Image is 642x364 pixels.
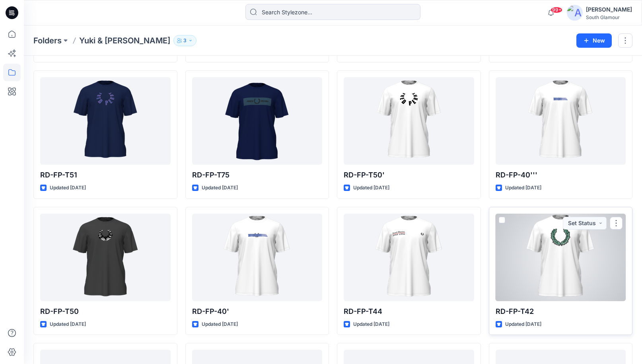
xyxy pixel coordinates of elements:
p: RD-FP-T51 [40,169,171,181]
a: RD-FP-T42 [496,214,626,301]
p: Yuki & [PERSON_NAME] [79,35,170,46]
p: RD-FP-T42 [496,306,626,317]
p: 3 [183,36,187,45]
a: RD-FP-T44 [344,214,474,301]
a: RD-FP-T50' [344,77,474,165]
span: 99+ [551,7,562,13]
p: Updated [DATE] [353,184,389,192]
p: Updated [DATE] [505,320,541,329]
p: RD-FP-T75 [192,169,323,181]
p: RD-FP-T44 [344,306,474,317]
a: RD-FP-T75 [192,77,323,165]
p: Updated [DATE] [50,320,86,329]
button: 3 [173,35,196,46]
a: RD-FP-40''' [496,77,626,165]
a: Folders [33,35,62,46]
div: South Glamour [586,14,632,20]
img: avatar [567,5,583,21]
p: RD-FP-T50 [40,306,171,317]
a: RD-FP-40' [192,214,323,301]
a: RD-FP-T51 [40,77,171,165]
p: Updated [DATE] [50,184,86,192]
p: Updated [DATE] [505,184,541,192]
p: RD-FP-T50' [344,169,474,181]
div: [PERSON_NAME] [586,5,632,14]
p: Updated [DATE] [353,320,389,329]
input: Search Stylezone… [245,4,420,20]
a: RD-FP-T50 [40,214,171,301]
p: Updated [DATE] [202,320,238,329]
p: RD-FP-40''' [496,169,626,181]
button: New [576,33,612,48]
p: Updated [DATE] [202,184,238,192]
p: RD-FP-40' [192,306,323,317]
